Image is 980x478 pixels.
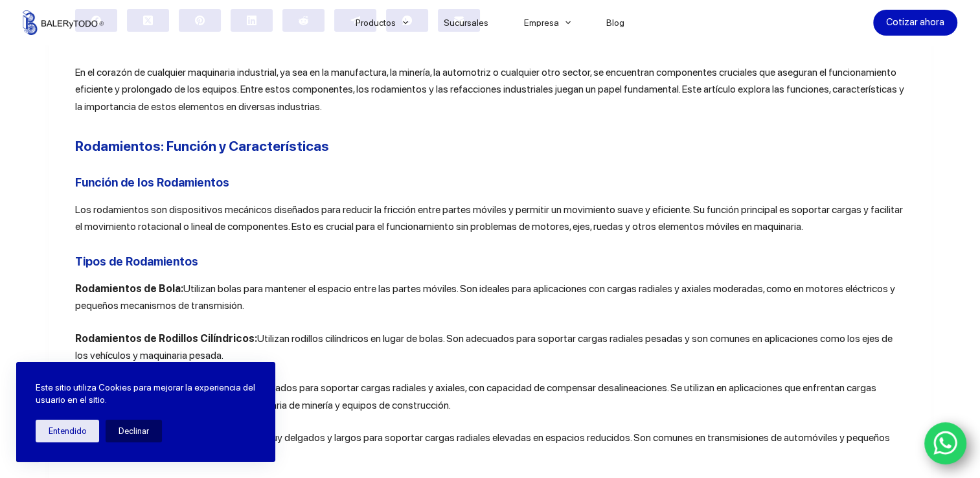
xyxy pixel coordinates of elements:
p: Los rodamientos son dispositivos mecánicos diseñados para reducir la fricción entre partes móvile... [75,201,906,236]
p: Utilizan rodillos cilíndricos en lugar de bolas. Son adecuados para soportar cargas radiales pesa... [75,330,906,365]
button: Entendido [36,420,99,442]
p: Utilizan rodillos muy delgados y largos para soportar cargas radiales elevadas en espacios reduci... [75,429,906,464]
p: En el corazón de cualquier maquinaria industrial, ya sea en la manufactura, la minería, la automo... [75,64,906,115]
a: WhatsApp [924,422,967,465]
p: Utilizan bolas para mantener el espacio entre las partes móviles. Son ideales para aplicaciones c... [75,280,906,315]
strong: Rodamientos de Bola: [75,282,183,295]
p: Este sitio utiliza Cookies para mejorar la experiencia del usuario en el sitio. [36,381,256,407]
button: Declinar [106,420,162,442]
h3: Tipos de Rodamientos [75,253,906,270]
h2: Rodamientos: Función y Características [75,136,906,157]
p: Diseñados para soportar cargas radiales y axiales, con capacidad de compensar desalineaciones. Se... [75,380,906,414]
strong: Rodamientos de Rodillos Cilíndricos: [75,332,257,345]
img: Balerytodo [23,10,104,35]
h3: Función de los Rodamientos [75,174,906,191]
a: Cotizar ahora [873,10,957,36]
